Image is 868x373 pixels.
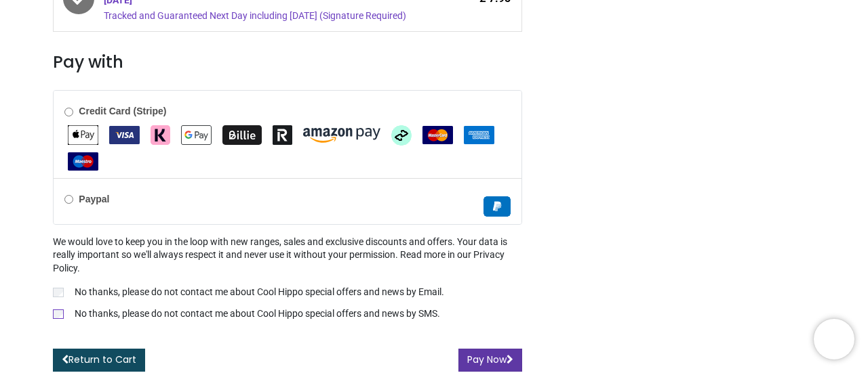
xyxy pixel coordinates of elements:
div: We would love to keep you in the loop with new ranges, sales and exclusive discounts and offers. ... [53,236,521,324]
img: MasterCard [422,126,453,144]
span: Revolut Pay [273,129,292,139]
h3: Pay with [53,51,521,74]
a: Return to Cart [53,349,145,372]
b: Paypal [79,194,109,204]
input: Credit Card (Stripe) [64,108,73,116]
input: No thanks, please do not contact me about Cool Hippo special offers and news by SMS. [53,309,64,319]
img: Maestro [68,152,98,171]
span: Apple Pay [68,129,98,139]
img: American Express [464,126,494,144]
input: Paypal [64,195,73,204]
span: Google Pay [181,129,212,139]
span: American Express [464,129,494,139]
img: Klarna [151,125,170,145]
input: No thanks, please do not contact me about Cool Hippo special offers and news by Email. [53,288,64,297]
b: Credit Card (Stripe) [79,106,166,116]
span: VISA [109,129,140,139]
img: Billie [222,125,262,145]
span: Maestro [68,155,98,166]
img: Paypal [484,196,511,217]
div: Tracked and Guaranteed Next Day including [DATE] (Signature Required) [104,9,429,23]
img: VISA [109,126,140,144]
img: Apple Pay [68,125,98,145]
span: Amazon Pay [303,129,380,139]
span: MasterCard [422,129,453,139]
img: Afterpay Clearpay [391,125,412,146]
iframe: Brevo live chat [814,319,854,359]
img: Revolut Pay [273,125,292,145]
img: Google Pay [181,125,212,145]
p: No thanks, please do not contact me about Cool Hippo special offers and news by SMS. [75,307,440,321]
span: Klarna [151,129,170,139]
p: No thanks, please do not contact me about Cool Hippo special offers and news by Email. [75,286,444,299]
span: Afterpay Clearpay [391,129,412,139]
img: Amazon Pay [303,128,380,143]
span: Billie [222,129,262,139]
button: Pay Now [458,349,522,372]
span: Paypal [484,200,511,211]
